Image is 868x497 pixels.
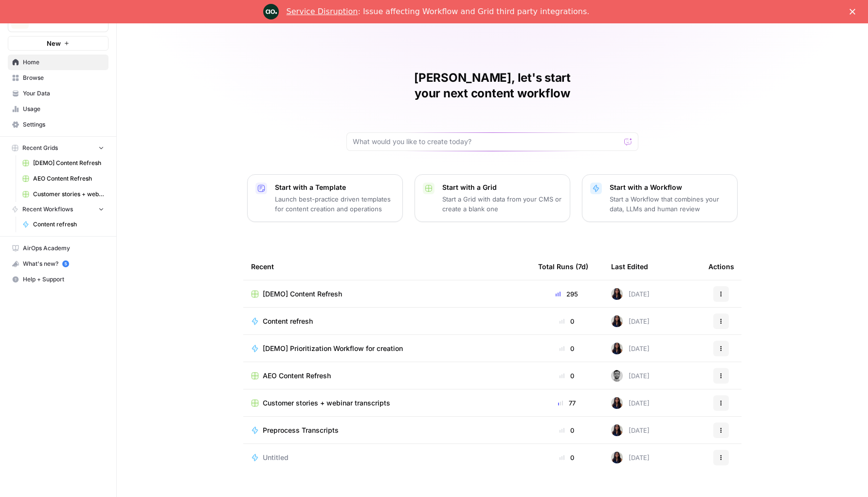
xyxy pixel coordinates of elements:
[23,120,104,129] span: Settings
[251,253,523,280] div: Recent
[611,288,623,300] img: rox323kbkgutb4wcij4krxobkpon
[610,194,729,214] p: Start a Workflow that combines your data, LLMs and human review
[538,316,596,326] div: 0
[611,452,650,463] div: [DATE]
[33,174,104,183] span: AEO Content Refresh
[247,174,403,222] button: Start with a TemplateLaunch best-practice driven templates for content creation and operations
[611,343,650,354] div: [DATE]
[611,370,650,382] div: [DATE]
[442,183,562,192] p: Start with a Grid
[611,370,623,382] img: 6v3gwuotverrb420nfhk5cu1cyh1
[263,344,403,353] span: [DEMO] Prioritization Workflow for creation
[263,4,279,19] img: Profile image for Engineering
[538,344,596,353] div: 0
[415,174,570,222] button: Start with a GridStart a Grid with data from your CMS or create a blank one
[611,343,623,354] img: rox323kbkgutb4wcij4krxobkpon
[251,344,523,353] a: [DEMO] Prioritization Workflow for creation
[263,316,313,326] span: Content refresh
[287,7,358,16] a: Service Disruption
[23,244,104,253] span: AirOps Academy
[287,7,590,17] div: : Issue affecting Workflow and Grid third party integrations.
[22,205,73,214] span: Recent Workflows
[538,253,588,280] div: Total Runs (7d)
[8,256,108,272] button: What's new? 5
[251,289,523,299] a: [DEMO] Content Refresh
[64,261,67,266] text: 5
[8,36,108,51] button: New
[23,74,104,82] span: Browse
[263,289,342,299] span: [DEMO] Content Refresh
[611,397,623,409] img: rox323kbkgutb4wcij4krxobkpon
[22,144,58,152] span: Recent Grids
[8,101,108,117] a: Usage
[251,425,523,435] a: Preprocess Transcripts
[47,38,61,48] span: New
[8,240,108,256] a: AirOps Academy
[611,452,623,463] img: rox323kbkgutb4wcij4krxobkpon
[538,425,596,435] div: 0
[251,316,523,326] a: Content refresh
[251,398,523,408] a: Customer stories + webinar transcripts
[611,315,650,327] div: [DATE]
[582,174,738,222] button: Start with a WorkflowStart a Workflow that combines your data, LLMs and human review
[8,202,108,217] button: Recent Workflows
[18,217,108,232] a: Content refresh
[251,453,523,462] a: Untitled
[611,397,650,409] div: [DATE]
[18,171,108,186] a: AEO Content Refresh
[18,186,108,202] a: Customer stories + webinar transcripts
[263,453,289,462] span: Untitled
[8,55,108,70] a: Home
[538,453,596,462] div: 0
[23,58,104,67] span: Home
[23,89,104,98] span: Your Data
[33,159,104,167] span: [DEMO] Content Refresh
[442,194,562,214] p: Start a Grid with data from your CMS or create a blank one
[263,425,339,435] span: Preprocess Transcripts
[8,70,108,86] a: Browse
[611,315,623,327] img: rox323kbkgutb4wcij4krxobkpon
[610,183,729,192] p: Start with a Workflow
[8,272,108,287] button: Help + Support
[23,105,104,113] span: Usage
[33,220,104,229] span: Content refresh
[251,371,523,381] a: AEO Content Refresh
[611,288,650,300] div: [DATE]
[611,253,648,280] div: Last Edited
[346,70,638,101] h1: [PERSON_NAME], let's start your next content workflow
[8,141,108,155] button: Recent Grids
[18,155,108,171] a: [DEMO] Content Refresh
[538,289,596,299] div: 295
[8,257,108,271] div: What's new?
[263,398,390,408] span: Customer stories + webinar transcripts
[538,398,596,408] div: 77
[263,371,331,381] span: AEO Content Refresh
[538,371,596,381] div: 0
[708,253,734,280] div: Actions
[275,183,395,192] p: Start with a Template
[611,424,650,436] div: [DATE]
[353,137,620,147] input: What would you like to create today?
[275,194,395,214] p: Launch best-practice driven templates for content creation and operations
[33,190,104,199] span: Customer stories + webinar transcripts
[8,86,108,101] a: Your Data
[62,260,69,267] a: 5
[850,9,859,15] div: Close
[611,424,623,436] img: rox323kbkgutb4wcij4krxobkpon
[23,275,104,284] span: Help + Support
[8,117,108,132] a: Settings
